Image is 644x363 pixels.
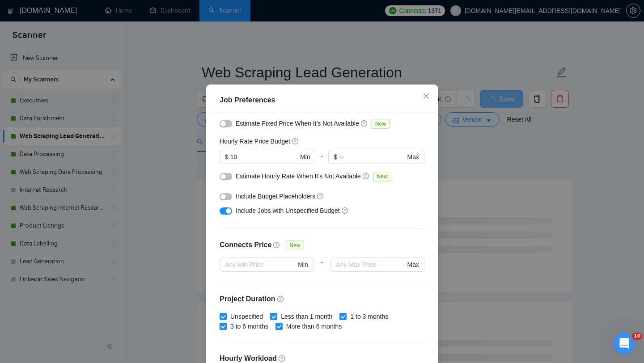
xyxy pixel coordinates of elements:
span: 1 to 3 months [347,312,392,321]
div: - [314,257,330,283]
span: Estimate Hourly Rate When It’s Not Available [236,173,361,180]
iframe: Intercom live chat [614,333,635,354]
span: 10 [632,333,642,340]
span: question-circle [277,295,284,303]
span: New [372,119,390,129]
span: Max [407,260,419,270]
button: Close [414,84,438,109]
span: Less than 1 month [277,312,336,321]
span: $ [225,152,229,162]
input: 0 [230,152,298,162]
span: question-circle [317,193,324,200]
span: New [373,172,391,181]
span: question-circle [292,138,299,145]
h5: Hourly Rate Price Budget [220,136,290,146]
div: Job Preferences [220,95,424,106]
span: Estimate Fixed Price When It’s Not Available [236,120,359,127]
span: close [423,93,430,100]
span: question-circle [342,207,349,214]
span: More than 6 months [283,321,346,331]
input: Any Min Price [225,260,296,270]
span: New [286,241,304,250]
span: Min [298,260,308,270]
span: question-circle [361,120,368,127]
span: 3 to 6 months [227,321,272,331]
span: Min [300,152,310,162]
span: $ [334,152,337,162]
span: question-circle [363,173,370,180]
span: Max [407,152,419,162]
h4: Connects Price [220,240,271,250]
input: Any Max Price [336,260,405,270]
div: - [315,150,328,171]
input: ∞ [339,152,405,162]
h4: Project Duration [220,294,424,304]
span: Include Jobs with Unspecified Budget [236,207,340,214]
span: Include Budget Placeholders [236,193,315,200]
span: question-circle [279,355,286,362]
span: question-circle [273,241,280,249]
span: Unspecified [227,312,267,321]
